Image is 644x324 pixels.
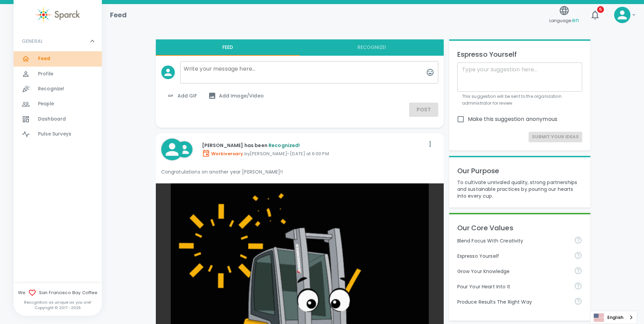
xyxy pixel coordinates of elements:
[300,39,444,56] button: Recognize!
[14,7,102,23] a: Sparck logo
[36,7,80,23] img: Sparck logo
[587,7,603,23] button: 5
[457,165,582,176] p: Our Purpose
[110,10,127,20] h1: Feed
[38,131,71,138] span: Pulse Surveys
[14,31,102,51] div: GENERAL
[14,112,102,127] a: Dashboard
[156,39,444,56] div: interaction tabs
[14,96,102,111] a: People
[38,71,53,77] span: Profile
[597,6,604,13] span: 5
[22,38,43,44] p: GENERAL
[457,222,582,233] p: Our Core Values
[457,49,582,60] p: Espresso Yourself
[38,116,66,123] span: Dashboard
[208,92,264,100] span: Add Image/Video
[14,82,102,96] a: Recognize!
[38,86,65,92] span: Recognize!
[457,237,569,244] p: Blend Focus With Creativity
[457,268,569,275] p: Grow Your Knowledge
[574,267,582,275] svg: Follow your curiosity and learn together
[457,253,569,259] p: Espresso Yourself
[574,282,582,290] svg: Come to work to make a difference in your own way
[14,67,102,82] a: Profile
[462,93,577,107] p: This suggestion will be sent to the organization administrator for review.
[590,311,637,324] a: English
[14,305,102,310] p: Copyright © 2017 - 2025
[14,51,102,66] a: Feed
[468,115,558,123] span: Make this suggestion anonymous
[14,127,102,142] a: Pulse Surveys
[590,311,637,324] div: Language
[161,168,438,175] p: Congratulations on another year [PERSON_NAME]!!
[574,297,582,305] svg: Find success working together and doing the right thing
[14,289,102,297] span: We San Francisco Bay Coffee
[572,16,579,24] span: en
[549,16,579,25] span: Language:
[38,101,54,107] span: People
[167,92,197,100] span: Add GIF
[38,55,51,62] span: Feed
[156,39,300,56] button: Feed
[202,149,425,157] p: by [PERSON_NAME] • [DATE] at 6:00 PM
[14,300,102,305] p: Recognition as unique as you are!
[574,236,582,244] svg: Achieve goals today and innovate for tomorrow
[547,3,582,27] button: Language:en
[457,283,569,290] p: Pour Your Heart Into It
[202,150,243,157] span: Workiversary
[590,311,637,324] aside: Language selected: English
[14,51,102,144] div: GENERAL
[269,142,300,149] span: Recognized!
[574,251,582,259] svg: Share your voice and your ideas
[202,142,425,149] p: [PERSON_NAME] has been
[457,299,569,305] p: Produce Results The Right Way
[457,179,582,199] p: To cultivate unrivaled quality, strong partnerships and sustainable practices by pouring our hear...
